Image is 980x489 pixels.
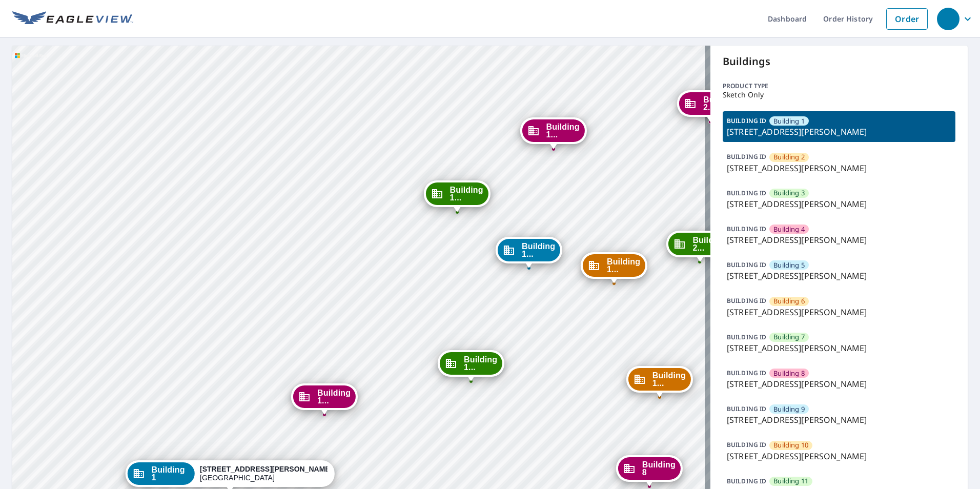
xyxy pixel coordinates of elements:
[773,225,805,234] span: Building 4
[727,234,951,246] p: [STREET_ADDRESS][PERSON_NAME]
[773,476,808,486] span: Building 11
[581,252,647,284] div: Dropped pin, building Building 14, Commercial property, 4001 Anderson Road Nashville, TN 37217
[727,414,951,426] p: [STREET_ADDRESS][PERSON_NAME]
[703,96,737,111] span: Building 2...
[496,237,562,269] div: Dropped pin, building Building 13, Commercial property, 4001 Anderson Road Nashville, TN 37217
[773,188,805,198] span: Building 3
[692,236,726,252] span: Building 2...
[607,258,640,273] span: Building 1...
[727,369,766,377] p: BUILDING ID
[727,116,766,125] p: BUILDING ID
[291,383,358,415] div: Dropped pin, building Building 12, Commercial property, 4001 Anderson Road Nashville, TN 37217
[773,440,808,450] span: Building 10
[677,90,744,122] div: Dropped pin, building Building 20, Commercial property, 4001 Anderson Road Nashville, TN 37217
[773,296,805,306] span: Building 6
[773,152,805,162] span: Building 2
[12,11,133,27] img: EV Logo
[520,117,587,149] div: Dropped pin, building Building 16, Commercial property, 4001 Anderson Road Nashville, TN 37217
[200,465,328,482] div: [GEOGRAPHIC_DATA]
[727,450,951,462] p: [STREET_ADDRESS][PERSON_NAME]
[727,198,951,210] p: [STREET_ADDRESS][PERSON_NAME]
[723,81,955,91] p: Product type
[727,296,766,305] p: BUILDING ID
[773,404,805,414] span: Building 9
[773,332,805,342] span: Building 7
[642,461,676,476] span: Building 8
[727,306,951,318] p: [STREET_ADDRESS][PERSON_NAME]
[727,440,766,449] p: BUILDING ID
[727,126,951,138] p: [STREET_ADDRESS][PERSON_NAME]
[727,270,951,282] p: [STREET_ADDRESS][PERSON_NAME]
[727,342,951,354] p: [STREET_ADDRESS][PERSON_NAME]
[723,54,955,69] p: Buildings
[151,466,190,481] span: Building 1
[200,465,332,473] strong: [STREET_ADDRESS][PERSON_NAME]
[727,404,766,413] p: BUILDING ID
[727,189,766,197] p: BUILDING ID
[727,162,951,174] p: [STREET_ADDRESS][PERSON_NAME]
[522,242,555,258] span: Building 1...
[652,372,686,387] span: Building 1...
[424,180,491,212] div: Dropped pin, building Building 15, Commercial property, 4001 Anderson Road Nashville, TN 37217
[727,152,766,161] p: BUILDING ID
[773,369,805,378] span: Building 8
[626,366,693,398] div: Dropped pin, building Building 10, Commercial property, 4001 Anderson Road Nashville, TN 37217
[727,333,766,341] p: BUILDING ID
[666,231,733,262] div: Dropped pin, building Building 23, Commercial property, 4001 Anderson Road Nashville, TN 37217
[438,350,504,382] div: Dropped pin, building Building 11, Commercial property, 4001 Anderson Road Nashville, TN 37217
[723,91,955,99] p: Sketch Only
[546,123,580,138] span: Building 1...
[727,477,766,485] p: BUILDING ID
[773,260,805,270] span: Building 5
[727,225,766,233] p: BUILDING ID
[773,116,805,126] span: Building 1
[450,186,483,201] span: Building 1...
[886,8,928,30] a: Order
[464,356,497,371] span: Building 1...
[727,260,766,269] p: BUILDING ID
[616,455,683,487] div: Dropped pin, building Building 8, Commercial property, 4001 Anderson Road Nashville, TN 37217
[317,389,351,404] span: Building 1...
[727,378,951,390] p: [STREET_ADDRESS][PERSON_NAME]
